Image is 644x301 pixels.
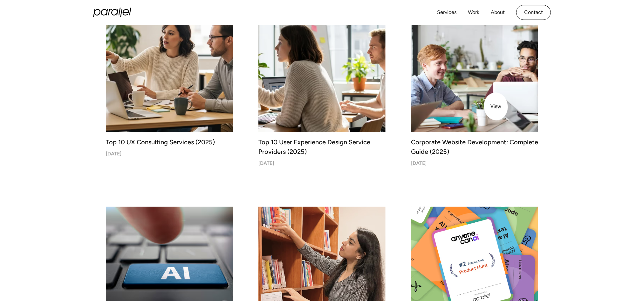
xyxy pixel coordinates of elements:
a: Top 10 User Experience Design Service Providers (2025)Top 10 User Experience Design Service Provi... [258,5,386,166]
a: Top 10 UX Consulting Services (2025)Top 10 UX Consulting Services (2025)[DATE] [106,5,233,157]
img: Top 10 User Experience Design Service Providers (2025) [258,5,386,132]
a: Corporate Website Development: Complete Guide (2025)Corporate Website Development: Complete Guide... [411,5,538,166]
a: home [93,8,131,17]
a: About [491,8,505,17]
div: [DATE] [411,160,427,166]
a: Services [437,8,456,17]
div: [DATE] [258,160,274,166]
a: Work [468,8,479,17]
img: Corporate Website Development: Complete Guide (2025) [408,2,541,135]
div: Corporate Website Development: Complete Guide (2025) [411,137,538,156]
div: [DATE] [106,151,121,157]
div: Top 10 User Experience Design Service Providers (2025) [258,137,386,156]
a: Contact [516,5,551,20]
div: Top 10 UX Consulting Services (2025) [106,137,233,147]
img: Top 10 UX Consulting Services (2025) [106,5,233,132]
